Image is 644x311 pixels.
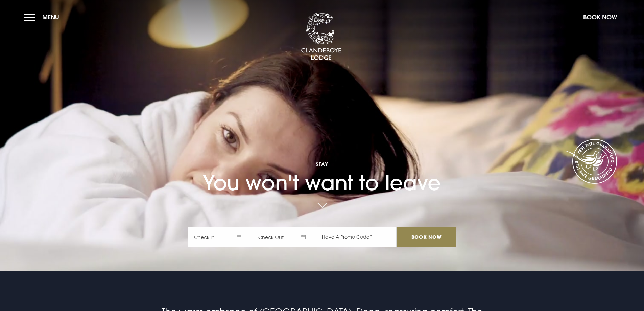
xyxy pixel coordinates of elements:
span: Check In [188,227,252,247]
input: Have A Promo Code? [316,227,397,247]
button: Book Now [580,10,620,24]
h1: You won't want to leave [188,141,456,195]
button: Menu [24,10,63,24]
span: Stay [188,161,456,167]
span: Menu [42,13,59,21]
img: Clandeboye Lodge [301,13,341,61]
span: Check Out [252,227,316,247]
input: Book Now [397,227,456,247]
